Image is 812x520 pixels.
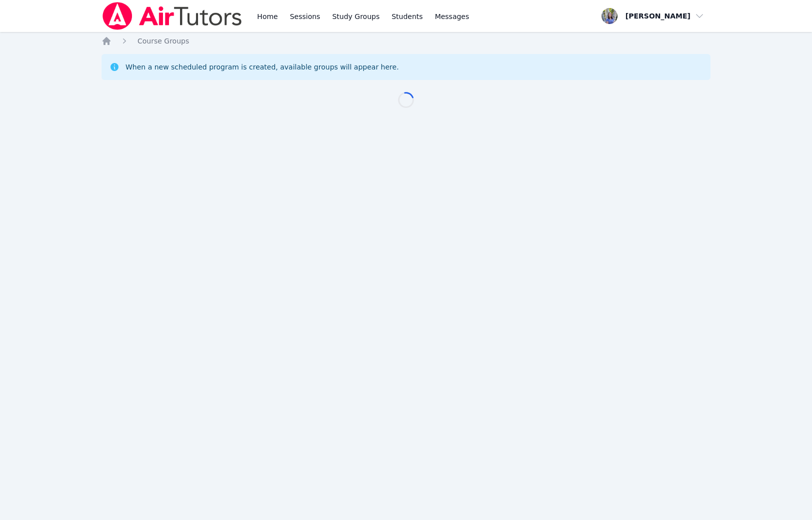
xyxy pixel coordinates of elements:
[435,11,469,21] span: Messages
[137,37,189,45] span: Course Groups
[101,36,710,46] nav: Breadcrumb
[137,36,189,46] a: Course Groups
[101,2,243,30] img: Air Tutors
[125,62,399,72] div: When a new scheduled program is created, available groups will appear here.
